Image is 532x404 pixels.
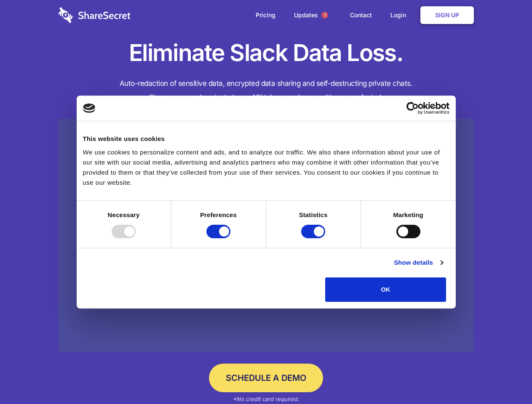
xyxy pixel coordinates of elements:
div: We use cookies to personalize content and ads, and to analyze our traffic. We also share informat... [83,147,449,188]
button: OK [325,277,446,302]
img: logo [83,104,96,113]
a: Contact [342,2,380,28]
a: Sign Up [420,6,474,24]
a: Login [382,2,419,28]
a: Schedule a Demo [209,364,323,392]
img: logo-wordmark-white-trans-d4663122ce5f474addd5e946df7df03e33cb6a1c49d2221995e7729f52c070b2.svg [59,7,131,23]
a: Pricing [247,2,284,28]
a: Usercentrics Cookiebot - opens in a new window [376,102,449,114]
div: This website uses cookies [83,134,449,144]
strong: Statistics [299,211,328,218]
strong: Marketing [393,211,423,218]
h1: Eliminate Slack Data Loss. [59,38,474,68]
a: Show details [394,258,443,268]
em: *No credit card required. [233,396,299,402]
a: Wistia video thumbnail [59,119,474,352]
strong: Necessary [108,211,140,218]
h4: Auto-redaction of sensitive data, encrypted data sharing and self-destructing private chats. Shar... [59,77,474,104]
span: 1 [321,12,328,19]
strong: Preferences [200,211,237,218]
